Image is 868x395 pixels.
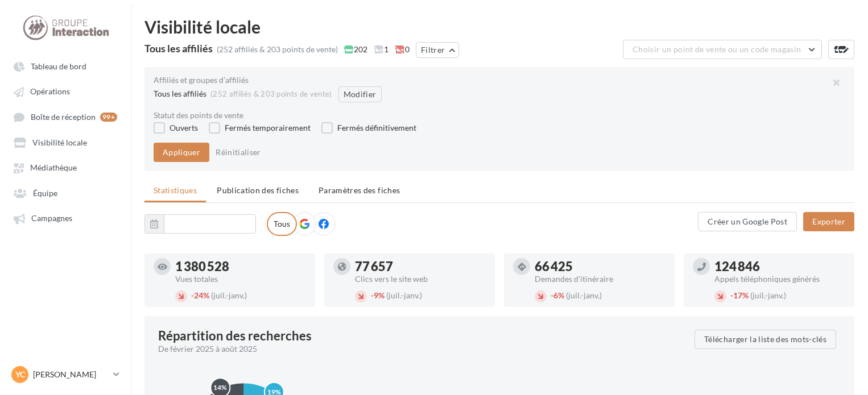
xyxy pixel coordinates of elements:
[730,290,749,300] span: 17%
[211,290,247,300] span: (juil.-janv.)
[100,113,117,122] div: 99+
[730,290,733,300] span: -
[698,212,797,231] button: Créer un Google Post
[633,44,801,54] span: Choisir un point de vente ou un code magasin
[154,111,845,119] label: Statut des points de vente
[416,42,459,58] button: Filtrer
[154,76,845,84] div: Affiliés et groupes d’affiliés
[15,369,25,380] span: YC
[7,81,124,101] a: Opérations
[321,122,416,134] label: Fermés définitivement
[535,260,666,273] div: 66 425
[623,40,822,59] button: Choisir un point de vente ou un code magasin
[374,44,388,55] span: 1
[31,112,96,122] span: Boîte de réception
[7,132,124,152] a: Visibilité locale
[371,290,374,300] span: -
[395,44,410,55] span: 0
[7,207,124,228] a: Campagnes
[695,330,836,349] button: Télécharger la liste des mots-clés
[154,143,209,162] button: Appliquer
[191,290,209,300] span: 24%
[551,290,564,300] span: 6%
[31,61,86,71] span: Tableau de bord
[750,290,786,300] span: (juil.-janv.)
[30,163,77,173] span: Médiathèque
[344,44,367,55] span: 202
[7,56,124,76] a: Tableau de bord
[217,44,338,55] div: (252 affiliés & 203 points de vente)
[33,188,57,198] span: Équipe
[209,122,311,134] label: Fermés temporairement
[9,364,122,385] a: YC [PERSON_NAME]
[211,145,266,159] button: Réinitialiser
[371,290,385,300] span: 9%
[144,18,854,35] div: Visibilité locale
[144,43,213,53] div: Tous les affiliés
[175,260,306,273] div: 1 380 528
[30,87,70,97] span: Opérations
[355,275,486,283] div: Clics vers le site web
[191,290,194,300] span: -
[267,212,297,236] label: Tous
[386,290,422,300] span: (juil.-janv.)
[154,122,198,134] label: Ouverts
[32,138,87,147] span: Visibilité locale
[803,212,854,231] button: Exporter
[210,89,332,99] div: (252 affiliés & 203 points de vente)
[714,260,845,273] div: 124 846
[154,88,206,99] div: Tous les affiliés
[158,343,685,355] div: De février 2025 à août 2025
[158,330,312,342] div: Répartition des recherches
[566,290,602,300] span: (juil.-janv.)
[217,185,299,195] span: Publication des fiches
[31,214,72,223] span: Campagnes
[319,185,400,195] span: Paramètres des fiches
[7,182,124,203] a: Équipe
[7,157,124,177] a: Médiathèque
[355,260,486,273] div: 77 657
[338,86,382,102] button: Modifier
[551,290,553,300] span: -
[33,369,109,380] p: [PERSON_NAME]
[535,275,666,283] div: Demandes d'itinéraire
[175,275,306,283] div: Vues totales
[714,275,845,283] div: Appels téléphoniques générés
[7,106,124,127] a: Boîte de réception 99+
